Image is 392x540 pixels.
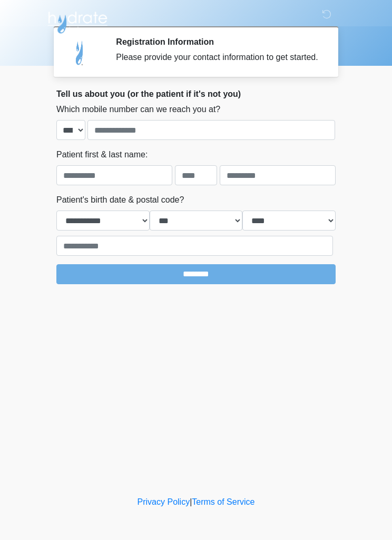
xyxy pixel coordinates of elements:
div: Please provide your contact information to get started. [116,51,320,64]
img: Agent Avatar [64,37,96,68]
label: Patient first & last name: [56,148,148,161]
a: | [190,497,192,506]
h2: Tell us about you (or the patient if it's not you) [56,89,336,99]
label: Patient's birth date & postal code? [56,194,184,206]
a: Terms of Service [192,497,254,506]
img: Hydrate IV Bar - Scottsdale Logo [46,8,109,34]
a: Privacy Policy [138,497,190,506]
label: Which mobile number can we reach you at? [56,103,220,116]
